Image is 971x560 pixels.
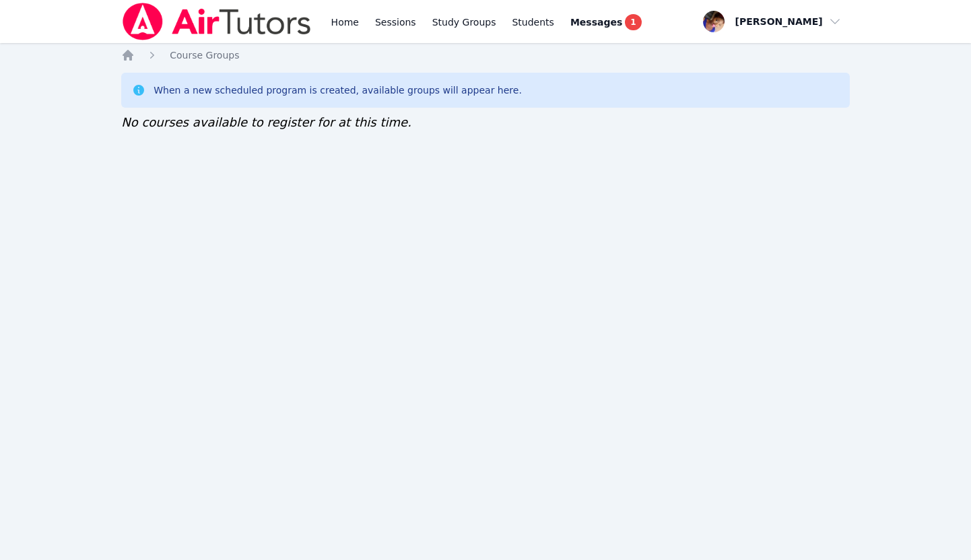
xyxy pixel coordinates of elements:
span: Course Groups [170,50,239,61]
nav: Breadcrumb [121,48,850,62]
span: Messages [570,15,622,29]
img: Air Tutors [121,3,312,40]
div: When a new scheduled program is created, available groups will appear here. [154,83,522,97]
a: Course Groups [170,48,239,62]
span: No courses available to register for at this time. [121,115,411,129]
span: 1 [625,14,641,30]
